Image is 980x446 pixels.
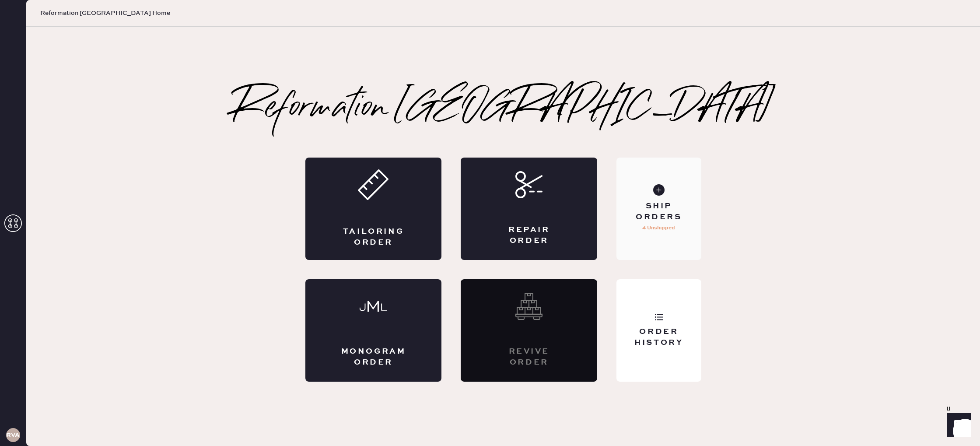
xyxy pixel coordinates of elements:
p: 4 Unshipped [642,223,675,233]
div: Ship Orders [623,201,694,223]
div: Repair Order [496,225,562,246]
div: Revive order [496,346,562,368]
div: Monogram Order [340,346,407,368]
h3: RVA [6,432,20,438]
div: Interested? Contact us at care@hemster.co [461,279,597,382]
h2: Reformation [GEOGRAPHIC_DATA] [233,91,774,126]
div: Order History [623,327,694,348]
span: Reformation [GEOGRAPHIC_DATA] Home [40,9,170,18]
div: Tailoring Order [340,226,407,248]
iframe: Front Chat [938,407,976,444]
